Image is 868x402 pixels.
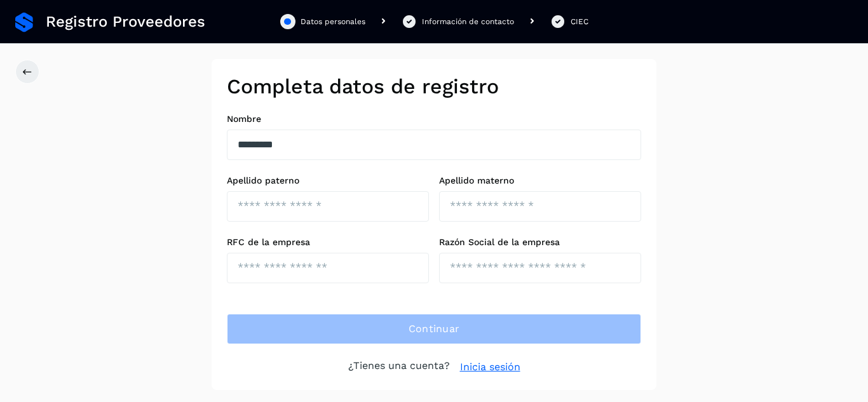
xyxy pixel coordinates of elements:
button: Continuar [227,314,641,344]
span: Continuar [409,322,460,336]
div: Información de contacto [422,16,514,27]
label: RFC de la empresa [227,237,429,248]
label: Razón Social de la empresa [439,237,641,248]
div: CIEC [571,16,588,27]
div: Datos personales [301,16,365,27]
h2: Completa datos de registro [227,74,641,98]
span: Registro Proveedores [46,13,205,31]
label: Apellido materno [439,175,641,186]
label: Nombre [227,114,641,124]
p: ¿Tienes una cuenta? [348,359,450,375]
label: Apellido paterno [227,175,429,186]
a: Inicia sesión [460,359,520,375]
